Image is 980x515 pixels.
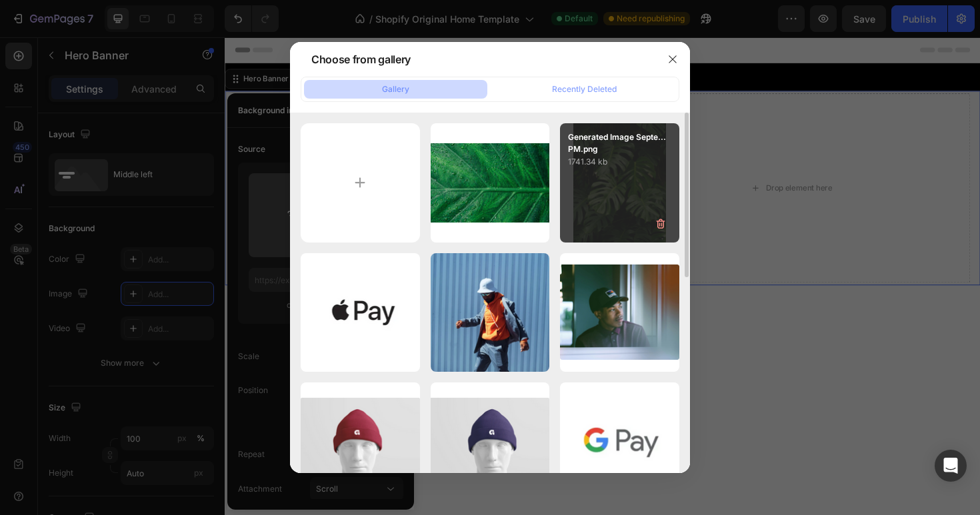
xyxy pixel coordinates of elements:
[493,80,676,99] button: Recently Deleted
[573,154,643,165] div: Drop element here
[411,36,466,47] strong: BENGALURU
[382,83,409,95] div: Gallery
[560,264,679,360] img: image
[11,59,389,90] h2: Click here to edit heading
[935,450,967,482] div: Open Intercom Messenger
[11,100,389,207] div: This is your text block. Click to edit and make it your own. Share your product's story or servic...
[560,408,679,476] img: image
[431,253,550,372] img: image
[552,83,617,95] div: Recently Deleted
[17,38,70,50] div: Hero Banner
[568,131,671,155] p: Generated Image Septe...PM.png
[1,35,799,49] p: Deliveries All Over
[431,398,550,487] img: image
[431,143,550,223] img: image
[301,278,420,346] img: image
[135,218,265,260] button: Get started
[151,226,249,252] div: Get started
[301,398,420,487] img: image
[311,51,411,67] div: Choose from gallery
[304,80,487,99] button: Gallery
[568,155,671,169] p: 1741.34 kb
